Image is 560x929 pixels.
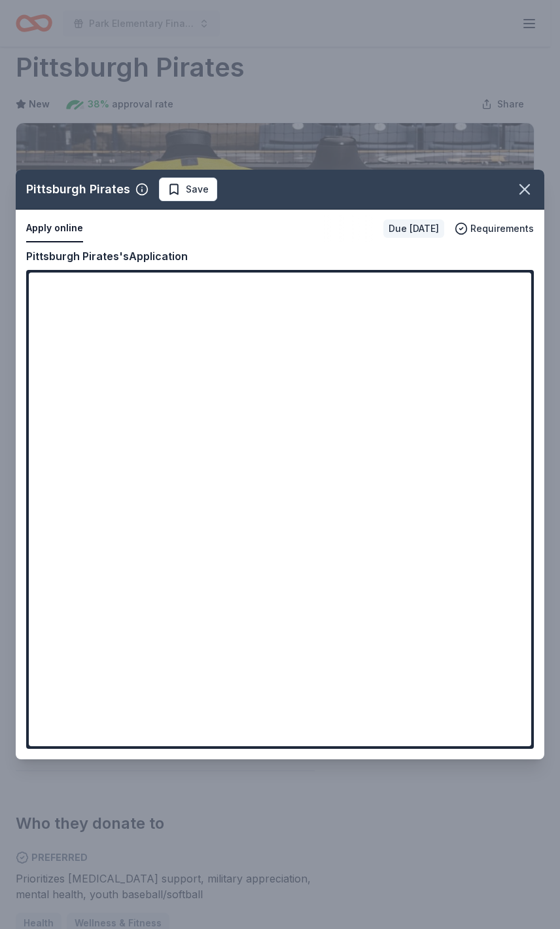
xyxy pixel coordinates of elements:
[26,248,188,265] div: Pittsburgh Pirates's Application
[26,179,130,200] div: Pittsburgh Pirates
[383,219,444,238] div: Due [DATE]
[470,221,534,237] span: Requirements
[26,215,83,242] button: Apply online
[455,221,534,237] button: Requirements
[186,181,209,197] span: Save
[159,178,217,201] button: Save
